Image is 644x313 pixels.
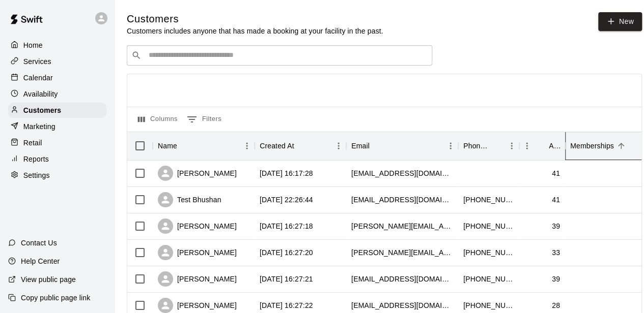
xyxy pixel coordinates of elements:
a: New [598,12,642,31]
button: Menu [331,138,346,153]
a: Customers [8,103,106,118]
div: 39 [552,221,560,231]
div: [PERSON_NAME] [158,245,237,260]
a: Marketing [8,119,106,134]
div: 2025-07-22 16:27:20 [260,247,313,258]
div: +14016800284 [463,195,514,205]
button: Menu [239,138,255,153]
h5: Customers [127,12,383,26]
div: abhilash.dhawad@gmail.com [351,221,453,231]
div: Email [351,132,370,160]
div: Search customers by name or email [127,45,432,66]
div: advait.varadarajan@gmail.com [351,247,453,258]
div: 2025-07-22 16:27:22 [260,300,313,310]
button: Sort [614,139,628,153]
div: +14124785367 [463,247,514,258]
div: 28 [552,300,560,310]
p: Reports [23,154,49,164]
a: Settings [8,168,106,183]
p: Contact Us [21,238,57,248]
p: Marketing [23,121,55,132]
div: 2025-07-22 16:27:18 [260,221,313,231]
a: Calendar [8,70,106,85]
div: +18134512365 [463,274,514,284]
a: Reports [8,151,106,167]
div: Memberships [570,132,614,160]
div: +18134181537 [463,300,514,310]
div: [PERSON_NAME] [158,218,237,234]
button: Sort [535,139,549,153]
div: sadat9618@gmail.com [351,300,453,310]
p: Customers includes anyone that has made a booking at your facility in the past. [127,26,383,36]
button: Select columns [135,111,180,128]
p: Copy public page link [21,293,90,303]
button: Menu [443,138,458,153]
div: Age [519,132,565,160]
p: Calendar [23,73,53,83]
a: Retail [8,135,106,150]
p: Services [23,56,51,67]
p: Customers [23,105,61,115]
div: Email [346,132,458,160]
div: +17329253601 [463,221,514,231]
div: Age [549,132,560,160]
div: Test Bhushan [158,192,221,207]
div: 41 [552,168,560,178]
div: [PERSON_NAME] [158,166,237,181]
div: 2025-07-22 16:27:21 [260,274,313,284]
div: shafi6@icloud.com [351,274,453,284]
div: [PERSON_NAME] [158,298,237,313]
div: avadhutparkar@gmail.com [351,168,453,178]
p: Home [23,40,43,50]
div: 39 [552,274,560,284]
p: Availability [23,89,58,99]
p: View public page [21,274,76,285]
a: Home [8,38,106,53]
a: Services [8,54,106,69]
p: Retail [23,138,42,148]
button: Sort [294,139,309,153]
div: Phone Number [463,132,490,160]
div: Name [153,132,255,160]
a: Availability [8,86,106,102]
button: Menu [504,138,519,153]
button: Menu [519,138,535,153]
div: Created At [260,132,294,160]
button: Show filters [184,111,224,128]
div: Created At [255,132,346,160]
button: Sort [490,139,504,153]
p: Help Center [21,256,60,266]
button: Sort [177,139,191,153]
button: Sort [370,139,384,153]
div: 2025-07-21 22:26:44 [260,195,313,205]
div: 41 [552,195,560,205]
div: bush0927@gmail.com [351,195,453,205]
div: [PERSON_NAME] [158,271,237,287]
div: 2025-07-21 16:17:28 [260,168,313,178]
div: 33 [552,247,560,258]
div: Name [158,132,177,160]
p: Settings [23,170,50,180]
div: Phone Number [458,132,519,160]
